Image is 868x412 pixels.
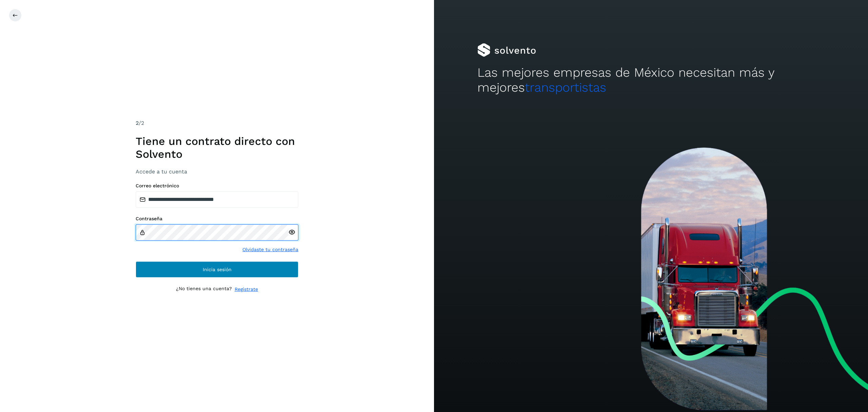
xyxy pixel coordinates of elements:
h2: Las mejores empresas de México necesitan más y mejores [477,65,825,95]
label: Correo electrónico [136,183,298,189]
span: 2 [136,120,139,126]
p: ¿No tienes una cuenta? [176,286,232,293]
button: Inicia sesión [136,261,298,278]
a: Olvidaste tu contraseña [242,246,298,253]
span: Inicia sesión [203,267,232,272]
div: /2 [136,119,298,127]
h1: Tiene un contrato directo con Solvento [136,135,298,161]
h3: Accede a tu cuenta [136,168,298,175]
a: Regístrate [235,286,258,293]
label: Contraseña [136,216,298,222]
span: transportistas [525,80,606,95]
